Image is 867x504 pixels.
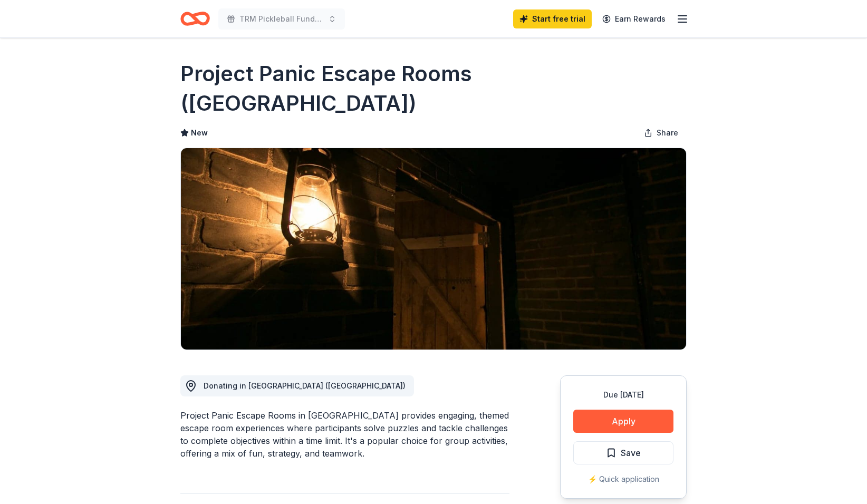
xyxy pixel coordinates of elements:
[596,9,672,28] a: Earn Rewards
[218,8,345,30] button: TRM Pickleball Fundraiser
[635,122,687,143] button: Share
[204,381,406,390] span: Donating in [GEOGRAPHIC_DATA] ([GEOGRAPHIC_DATA])
[181,148,686,350] img: Image for Project Panic Escape Rooms (Dallas)
[573,473,673,486] div: ⚡️ Quick application
[573,389,673,401] div: Due [DATE]
[180,59,687,118] h1: Project Panic Escape Rooms ([GEOGRAPHIC_DATA])
[573,410,673,433] button: Apply
[657,127,678,139] span: Share
[239,13,324,25] span: TRM Pickleball Fundraiser
[573,441,673,464] button: Save
[191,127,208,139] span: New
[621,446,641,460] span: Save
[180,6,210,31] a: Home
[513,9,592,28] a: Start free trial
[180,409,509,460] div: Project Panic Escape Rooms in [GEOGRAPHIC_DATA] provides engaging, themed escape room experiences...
